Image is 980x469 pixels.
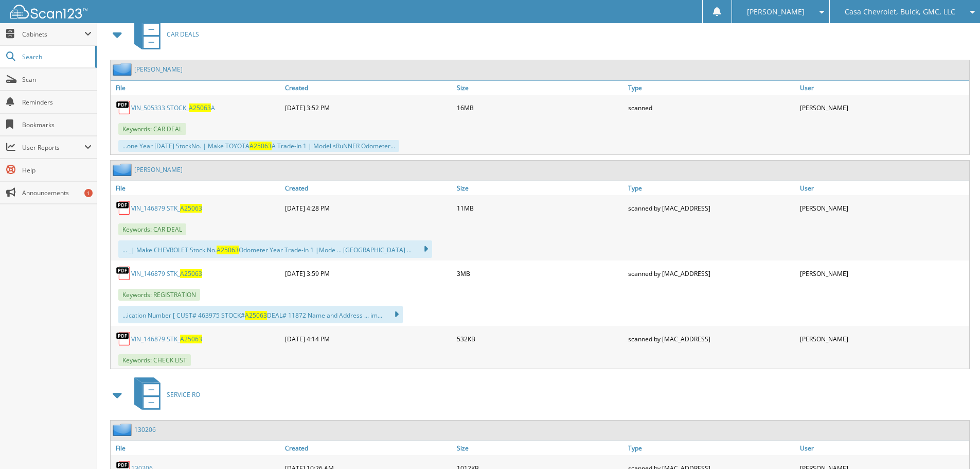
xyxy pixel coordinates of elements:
div: [DATE] 3:59 PM [282,263,454,284]
div: scanned by [MAC_ADDRESS] [626,198,797,218]
a: VIN_505333 STOCK_A25063A [131,103,215,112]
div: 532KB [454,328,626,349]
img: folder2.png [113,163,134,176]
a: Size [454,81,626,95]
span: Keywords: CAR DEAL [118,223,186,235]
span: User Reports [22,143,84,152]
span: A25063 [217,246,239,254]
a: User [797,441,969,455]
a: User [797,81,969,95]
div: 16MB [454,97,626,118]
div: scanned [626,97,797,118]
a: VIN_146879 STK_A25063 [131,335,202,343]
span: Scan [22,75,92,84]
div: 1 [84,189,93,197]
a: Type [626,441,797,455]
a: [PERSON_NAME] [134,65,183,74]
div: scanned by [MAC_ADDRESS] [626,328,797,349]
span: Reminders [22,98,92,107]
span: Cabinets [22,30,84,39]
span: Help [22,166,92,175]
div: 11MB [454,198,626,218]
a: Size [454,441,626,455]
span: Keywords: CAR DEAL [118,123,186,135]
span: Casa Chevrolet, Buick, GMC, LLC [845,9,955,15]
img: PDF.png [116,200,131,216]
span: SERVICE RO [167,390,200,399]
div: [PERSON_NAME] [797,97,969,118]
a: Created [282,181,454,195]
a: File [111,81,282,95]
a: Type [626,181,797,195]
img: scan123-logo-white.svg [10,5,87,19]
a: CAR DEALS [128,14,199,55]
img: folder2.png [113,63,134,76]
span: Search [22,53,90,61]
a: Created [282,441,454,455]
span: A25063 [245,311,267,320]
a: Type [626,81,797,95]
div: ... _| Make CHEVROLET Stock No. Odometer Year Trade-In 1 |Mode ... [GEOGRAPHIC_DATA] ... [118,240,432,258]
div: [DATE] 4:28 PM [282,198,454,218]
span: A25063 [180,204,202,213]
div: ...ication Number [ CUST# 463975 STOCK# DEAL# 11872 Name and Address ... im... [118,306,403,323]
span: A25063 [250,142,272,150]
a: VIN_146879 STK_A25063 [131,204,202,213]
a: User [797,181,969,195]
a: VIN_146879 STK_A25063 [131,269,202,278]
a: Created [282,81,454,95]
span: A25063 [180,335,202,343]
img: PDF.png [116,266,131,281]
span: CAR DEALS [167,30,199,39]
a: SERVICE RO [128,374,200,415]
a: 130206 [134,425,156,434]
div: [DATE] 4:14 PM [282,328,454,349]
div: [PERSON_NAME] [797,198,969,218]
div: scanned by [MAC_ADDRESS] [626,263,797,284]
div: [DATE] 3:52 PM [282,97,454,118]
span: A25063 [180,269,202,278]
span: Keywords: REGISTRATION [118,289,200,301]
span: Announcements [22,188,92,197]
span: A25063 [189,103,211,112]
a: File [111,181,282,195]
span: [PERSON_NAME] [747,9,805,15]
span: Bookmarks [22,120,92,129]
div: 3MB [454,263,626,284]
div: [PERSON_NAME] [797,328,969,349]
img: PDF.png [116,331,131,346]
span: Keywords: CHECK LIST [118,354,191,366]
img: folder2.png [113,423,134,436]
a: [PERSON_NAME] [134,165,183,174]
a: Size [454,181,626,195]
div: [PERSON_NAME] [797,263,969,284]
img: PDF.png [116,100,131,115]
a: File [111,441,282,455]
div: ...one Year [DATE] StockNo. | Make TOYOTA A Trade-In 1 | Model sRuNNER Odometer... [118,140,399,152]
